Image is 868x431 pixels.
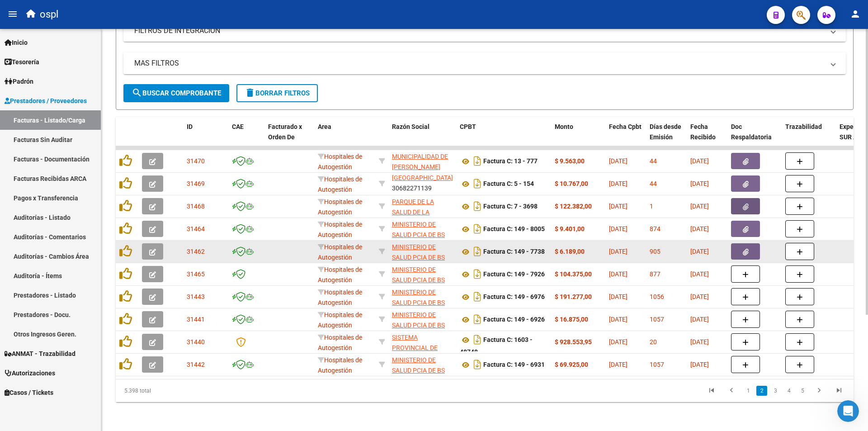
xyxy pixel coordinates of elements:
[830,386,848,396] a: go to last page
[650,248,660,255] span: 905
[5,349,75,359] span: ANMAT - Trazabilidad
[609,270,627,278] span: [DATE]
[650,293,664,300] span: 1056
[472,312,483,327] i: Descargar documento
[605,117,646,157] datatable-header-cell: Fecha Cpbt
[264,117,314,157] datatable-header-cell: Facturado x Orden De
[392,152,453,171] div: 30656355081
[318,243,362,261] span: Hospitales de Autogestión
[187,316,205,323] span: 31441
[483,294,545,301] strong: Factura C: 149 - 6976
[5,388,53,398] span: Casos / Tickets
[392,221,445,249] span: MINISTERIO DE SALUD PCIA DE BS AS O. P.
[555,338,592,346] strong: $ 928.553,95
[5,57,39,67] span: Tesorería
[245,87,255,98] mat-icon: delete
[132,87,142,98] mat-icon: search
[743,386,754,396] a: 1
[783,386,794,396] a: 4
[770,386,781,396] a: 3
[650,203,653,210] span: 1
[609,225,627,232] span: [DATE]
[731,123,772,141] span: Doc Respaldatoria
[187,248,205,255] span: 31462
[555,180,588,187] strong: $ 10.767,00
[318,175,362,193] span: Hospitales de Autogestión
[472,289,483,304] i: Descargar documento
[555,157,585,165] strong: $ 9.563,00
[392,198,453,257] span: PARQUE DE LA SALUD DE LA PROVINCIA DE [GEOGRAPHIC_DATA] [PERSON_NAME] XVII - NRO 70
[609,180,627,187] span: [DATE]
[850,9,861,19] mat-icon: person
[472,332,483,347] i: Descargar documento
[472,176,483,191] i: Descargar documento
[318,153,362,171] span: Hospitales de Autogestión
[555,123,573,130] span: Monto
[123,52,846,74] mat-expansion-panel-header: MAS FILTROS
[472,199,483,213] i: Descargar documento
[40,5,58,24] span: ospl
[741,383,755,398] li: page 1
[460,123,476,130] span: CPBT
[268,123,302,141] span: Facturado x Orden De
[609,203,627,210] span: [DATE]
[483,248,545,256] strong: Factura C: 149 - 7738
[650,225,660,232] span: 874
[392,332,453,351] div: 30691822849
[727,117,782,157] datatable-header-cell: Doc Respaldatoria
[785,123,822,130] span: Trazabilidad
[609,338,627,346] span: [DATE]
[392,355,453,374] div: 30626983398
[703,386,720,396] a: go to first page
[723,386,740,396] a: go to previous page
[388,117,456,157] datatable-header-cell: Razón Social
[187,123,193,130] span: ID
[690,225,709,232] span: [DATE]
[551,117,605,157] datatable-header-cell: Monto
[187,157,205,165] span: 31470
[609,361,627,368] span: [DATE]
[811,386,828,396] a: go to next page
[650,123,681,141] span: Días desde Emisión
[555,248,585,255] strong: $ 6.189,00
[483,271,545,278] strong: Factura C: 149 - 7926
[650,270,660,278] span: 877
[690,157,709,165] span: [DATE]
[472,267,483,281] i: Descargar documento
[609,316,627,323] span: [DATE]
[483,203,538,210] strong: Factura C: 7 - 3698
[796,383,809,398] li: page 5
[392,174,453,193] div: 30682271139
[483,158,538,165] strong: Factura C: 13 - 777
[187,338,205,346] span: 31440
[456,117,551,157] datatable-header-cell: CPBT
[132,89,221,97] span: Buscar Comprobante
[782,117,836,157] datatable-header-cell: Trazabilidad
[5,76,33,86] span: Padrón
[690,293,709,300] span: [DATE]
[392,310,453,329] div: 30626983398
[690,270,709,278] span: [DATE]
[392,356,445,384] span: MINISTERIO DE SALUD PCIA DE BS AS O. P.
[392,123,429,130] span: Razón Social
[314,117,375,157] datatable-header-cell: Area
[318,123,331,130] span: Area
[116,379,262,402] div: 5.398 total
[837,400,859,422] iframe: Intercom live chat
[650,361,664,368] span: 1057
[690,361,709,368] span: [DATE]
[392,287,453,306] div: 30626983398
[245,89,310,97] span: Borrar Filtros
[460,336,533,356] strong: Factura C: 1603 - 48748
[690,123,716,141] span: Fecha Recibido
[472,244,483,259] i: Descargar documento
[483,180,534,188] strong: Factura C: 5 - 154
[609,293,627,300] span: [DATE]
[609,123,642,130] span: Fecha Cpbt
[187,225,205,232] span: 31464
[650,180,657,187] span: 44
[318,356,362,374] span: Hospitales de Autogestión
[646,117,687,157] datatable-header-cell: Días desde Emisión
[483,361,545,369] strong: Factura C: 149 - 6931
[392,311,445,339] span: MINISTERIO DE SALUD PCIA DE BS AS O. P.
